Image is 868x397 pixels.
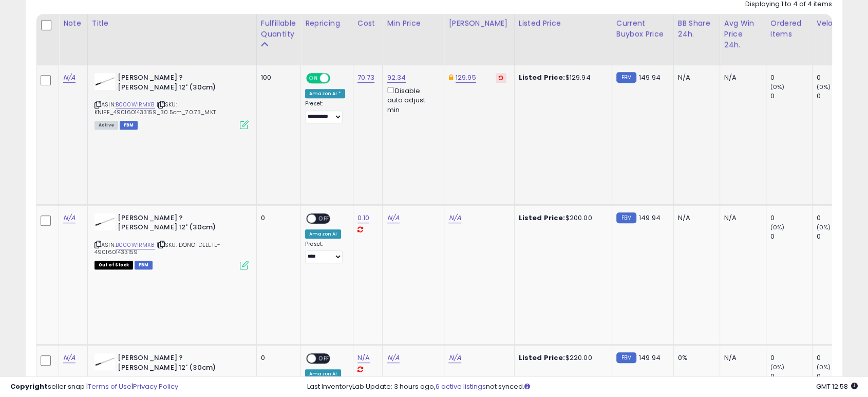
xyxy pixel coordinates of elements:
[307,382,858,392] div: Last InventoryLab Update: 3 hours ago, not synced.
[305,18,349,29] div: Repricing
[770,353,812,363] div: 0
[448,353,461,363] a: N/A
[639,353,661,363] span: 149.94
[316,354,332,363] span: OFF
[817,18,854,29] div: Velocity
[63,213,76,223] a: N/A
[616,212,636,223] small: FBM
[118,213,242,235] b: [PERSON_NAME] ? [PERSON_NAME] 12' (30cm)
[770,363,785,371] small: (0%)
[133,382,178,391] a: Privacy Policy
[357,213,370,223] a: 0.10
[770,213,812,223] div: 0
[817,353,858,363] div: 0
[261,353,293,363] div: 0
[95,353,115,370] img: 21AdW0ohD2L._SL40_.jpg
[816,382,858,391] span: 2025-09-9 12:58 GMT
[519,213,604,223] div: $200.00
[305,241,345,264] div: Preset:
[817,213,858,223] div: 0
[678,73,712,82] div: N/A
[387,73,406,83] a: 92.34
[448,213,461,223] a: N/A
[357,353,370,363] a: N/A
[261,18,296,40] div: Fulfillable Quantity
[519,353,604,363] div: $220.00
[817,232,858,241] div: 0
[724,73,758,82] div: N/A
[95,73,249,128] div: ASIN:
[436,382,486,391] a: 6 active listings
[678,213,712,223] div: N/A
[387,353,399,363] a: N/A
[456,73,476,83] a: 129.95
[63,73,76,83] a: N/A
[305,229,341,239] div: Amazon AI
[817,73,858,82] div: 0
[95,261,133,269] span: All listings that are currently out of stock and unavailable for purchase on Amazon
[135,261,153,269] span: FBM
[88,382,131,391] a: Terms of Use
[724,18,762,50] div: Avg Win Price 24h.
[120,121,138,130] span: FBM
[95,73,115,90] img: 21AdW0ohD2L._SL40_.jpg
[329,74,345,83] span: OFF
[616,352,636,363] small: FBM
[616,72,636,83] small: FBM
[316,214,332,223] span: OFF
[770,18,808,40] div: Ordered Items
[639,73,661,82] span: 149.94
[817,223,831,231] small: (0%)
[448,18,510,29] div: [PERSON_NAME]
[118,353,242,375] b: [PERSON_NAME] ? [PERSON_NAME] 12' (30cm)
[95,213,249,268] div: ASIN:
[770,83,785,91] small: (0%)
[95,121,118,130] span: All listings currently available for purchase on Amazon
[387,18,440,29] div: Min Price
[305,100,345,123] div: Preset:
[678,353,712,363] div: 0%
[724,353,758,363] div: N/A
[770,73,812,82] div: 0
[724,213,758,223] div: N/A
[770,232,812,241] div: 0
[519,213,565,223] b: Listed Price:
[10,382,178,392] div: seller snap | |
[357,73,375,83] a: 70.73
[770,92,812,101] div: 0
[305,89,345,98] div: Amazon AI *
[519,18,608,29] div: Listed Price
[63,353,76,363] a: N/A
[357,18,379,29] div: Cost
[63,18,83,29] div: Note
[95,213,115,230] img: 21AdW0ohD2L._SL40_.jpg
[118,73,242,95] b: [PERSON_NAME] ? [PERSON_NAME] 12' (30cm)
[116,100,155,109] a: B000WIRMX8
[817,363,831,371] small: (0%)
[387,85,436,115] div: Disable auto adjust min
[116,241,155,249] a: B000WIRMX8
[387,213,399,223] a: N/A
[261,213,293,223] div: 0
[95,241,220,256] span: | SKU: DONOTDELETE-4901601433159
[616,18,669,40] div: Current Buybox Price
[307,74,320,83] span: ON
[678,18,715,40] div: BB Share 24h.
[261,73,293,82] div: 100
[639,213,661,223] span: 149.94
[519,73,604,82] div: $129.94
[519,73,565,82] b: Listed Price:
[770,223,785,231] small: (0%)
[519,353,565,363] b: Listed Price:
[92,18,252,29] div: Title
[817,83,831,91] small: (0%)
[817,92,858,101] div: 0
[10,382,48,391] strong: Copyright
[95,100,216,116] span: | SKU: KNIFE_4901601433159_30.5cm_70.73_MKT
